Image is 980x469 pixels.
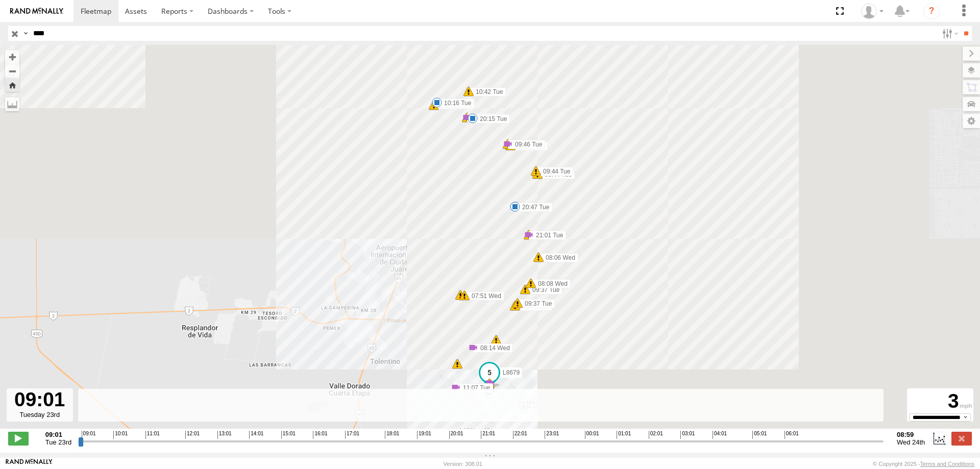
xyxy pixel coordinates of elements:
[923,3,940,19] i: ?
[113,431,128,439] span: 10:01
[508,140,545,149] label: 09:46 Tue
[545,431,559,439] span: 23:01
[531,279,571,288] label: 08:08 Wed
[8,432,29,445] label: Play/Stop
[467,113,504,122] label: 20:05 Tue
[484,378,495,388] div: 65
[963,114,980,128] label: Map Settings
[537,170,575,179] label: 09:44 Tue
[897,438,925,446] span: Wed 24th Sep 2025
[45,438,71,446] span: Tue 23rd Sep 2025
[909,390,972,413] div: 3
[518,299,555,308] label: 09:37 Tue
[920,461,974,467] a: Terms and Conditions
[45,431,71,438] strong: 09:01
[452,359,462,369] div: 6
[21,26,30,41] label: Search Query
[460,291,500,300] label: 07:50 Wed
[249,431,263,439] span: 14:01
[938,26,960,41] label: Search Filter Options
[713,431,727,439] span: 04:01
[515,203,552,212] label: 20:47 Tue
[510,141,548,151] label: 09:46 Tue
[525,285,562,294] label: 09:37 Tue
[281,431,296,439] span: 15:01
[185,431,200,439] span: 12:01
[217,431,232,439] span: 13:01
[429,100,439,110] div: 5
[145,431,160,439] span: 11:01
[5,64,19,78] button: Zoom out
[503,368,520,376] span: L8679
[752,431,767,439] span: 05:01
[951,432,972,445] label: Close
[5,50,19,64] button: Zoom in
[538,253,578,262] label: 08:06 Wed
[437,98,474,108] label: 10:16 Tue
[449,431,463,439] span: 20:01
[481,431,495,439] span: 21:01
[82,431,96,439] span: 09:01
[5,78,19,92] button: Zoom Home
[469,87,506,96] label: 10:42 Tue
[385,431,399,439] span: 18:01
[473,114,510,124] label: 20:15 Tue
[473,343,513,353] label: 08:14 Wed
[649,431,663,439] span: 02:01
[485,378,495,388] div: 28
[873,461,974,467] div: © Copyright 2025 -
[417,431,431,439] span: 19:01
[897,431,925,438] strong: 08:59
[456,383,493,392] label: 11:07 Tue
[345,431,359,439] span: 17:01
[10,8,63,15] img: rand-logo.svg
[513,431,527,439] span: 22:01
[491,335,501,345] div: 5
[785,431,799,439] span: 06:01
[536,167,573,176] label: 09:44 Tue
[5,97,19,111] label: Measure
[585,431,599,439] span: 00:01
[680,431,695,439] span: 03:01
[438,100,475,109] label: 10:25 Tue
[6,459,53,469] a: Visit our Website
[464,291,504,301] label: 07:51 Wed
[857,4,887,19] div: MANUEL HERNANDEZ
[529,231,566,240] label: 21:01 Tue
[617,431,631,439] span: 01:01
[444,461,482,467] div: Version: 308.01
[313,431,327,439] span: 16:01
[515,302,552,311] label: 09:36 Tue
